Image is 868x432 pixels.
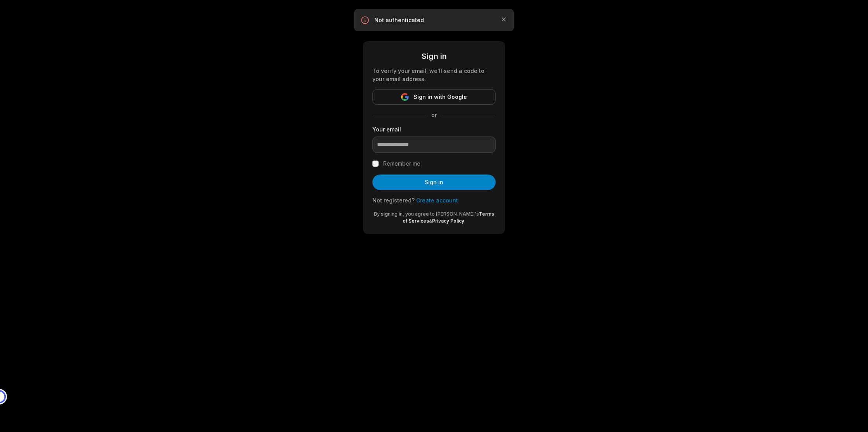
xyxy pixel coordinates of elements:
button: Sign in with Google [372,89,496,105]
span: or [425,111,443,119]
a: Create account [416,197,458,204]
label: Remember me [383,159,420,168]
label: Your email [372,125,496,133]
p: Not authenticated [374,16,494,24]
span: . [464,218,465,224]
a: Terms of Services [403,211,494,224]
span: Not registered? [372,197,415,204]
span: Sign in with Google [413,92,467,102]
span: & [429,218,432,224]
div: To verify your email, we'll send a code to your email address. [372,67,496,83]
span: By signing in, you agree to [PERSON_NAME]'s [374,211,479,217]
button: Sign in [372,175,496,190]
div: Sign in [372,50,496,62]
a: Privacy Policy [432,218,464,224]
